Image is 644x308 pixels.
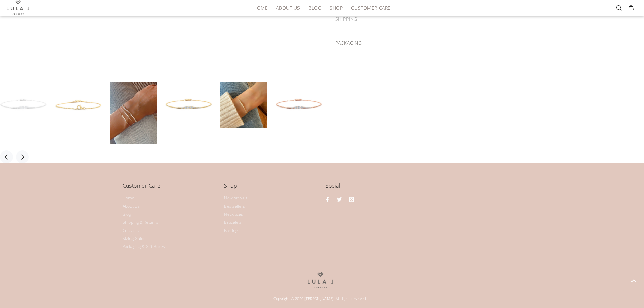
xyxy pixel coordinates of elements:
a: About Us [123,202,140,210]
a: Bracelets [224,218,242,227]
a: Earrings [224,227,239,235]
div: PACKAGING [335,31,631,55]
a: Packaging & Gift Boxes [123,243,165,251]
a: Home [123,194,134,202]
a: Blog [123,210,131,218]
button: Next [16,150,29,163]
h4: Shop [224,181,319,195]
a: HOME [249,3,272,13]
span: Customer Care [351,5,390,10]
a: Necklaces [224,210,243,218]
span: About Us [276,5,300,10]
a: About Us [272,3,304,13]
span: Shop [330,5,343,10]
div: SHIPPING [335,7,631,31]
h4: Social [326,181,522,195]
a: Shop [326,3,347,13]
a: Bestsellers [224,202,245,210]
span: HOME [253,5,268,10]
span: Blog [308,5,321,10]
a: Shipping & Returns [123,218,158,227]
a: BACK TO TOP [623,270,644,291]
a: Blog [304,3,326,13]
a: New Arrivals [224,194,247,202]
a: Customer Care [347,3,390,13]
h4: Customer Care [123,181,217,195]
a: Contact Us [123,227,143,235]
a: Sizing Guide [123,235,146,243]
div: Copyright © 2020 [PERSON_NAME]. All rights reserved. [123,288,518,305]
